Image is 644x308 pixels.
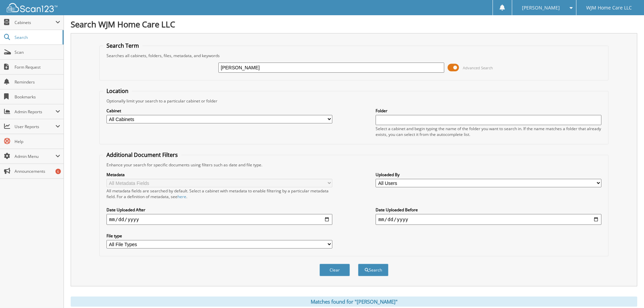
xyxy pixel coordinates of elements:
legend: Additional Document Filters [103,151,181,159]
div: Enhance your search for specific documents using filters such as date and file type. [103,162,605,168]
button: Search [358,264,388,276]
a: here [177,194,186,199]
span: User Reports [15,124,55,129]
span: Admin Menu [15,153,55,159]
span: Search [15,34,59,40]
span: Help [15,139,60,144]
div: Select a cabinet and begin typing the name of the folder you want to search in. If the name match... [376,126,601,137]
span: Advanced Search [463,65,493,70]
div: Matches found for "[PERSON_NAME]" [71,297,637,307]
span: Announcements [15,168,60,174]
label: File type [106,233,332,239]
div: Searches all cabinets, folders, files, metadata, and keywords [103,53,605,58]
span: Admin Reports [15,109,55,115]
input: start [106,214,332,225]
span: Bookmarks [15,94,60,100]
label: Date Uploaded Before [376,207,601,213]
button: Clear [319,264,350,276]
span: Scan [15,49,60,55]
img: scan123-logo-white.svg [7,3,57,12]
label: Cabinet [106,108,332,114]
h1: Search WJM Home Care LLC [71,19,637,30]
div: All metadata fields are searched by default. Select a cabinet with metadata to enable filtering b... [106,188,332,199]
span: WJM Home Care LLC [586,6,632,10]
label: Metadata [106,172,332,177]
span: Reminders [15,79,60,85]
label: Uploaded By [376,172,601,177]
div: 6 [55,169,61,174]
input: end [376,214,601,225]
span: [PERSON_NAME] [522,6,560,10]
label: Folder [376,108,601,114]
span: Cabinets [15,20,55,25]
legend: Location [103,87,132,95]
label: Date Uploaded After [106,207,332,213]
legend: Search Term [103,42,142,49]
div: Optionally limit your search to a particular cabinet or folder [103,98,605,104]
span: Form Request [15,64,60,70]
